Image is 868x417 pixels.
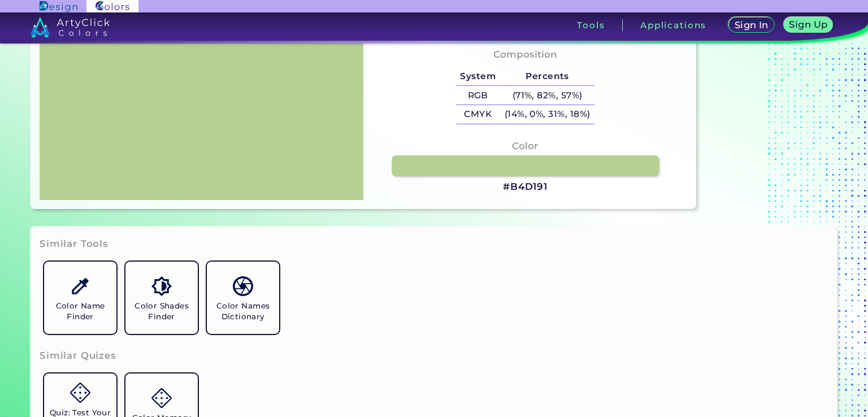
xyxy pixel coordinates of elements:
[40,237,108,251] h3: Similar Tools
[211,301,275,322] h5: Color Names Dictionary
[512,138,538,154] h4: Color
[151,388,171,408] img: icon_game.svg
[731,18,772,32] a: Sign In
[130,301,193,322] h5: Color Shades Finder
[456,105,500,124] h5: CMYK
[151,276,171,296] img: icon_color_shades.svg
[500,86,594,105] h5: (71%, 82%, 57%)
[121,257,202,338] a: Color Shades Finder
[31,17,110,37] img: logo_artyclick_colors_white.svg
[40,1,77,12] img: ArtyClick Design logo
[577,21,605,29] h3: Tools
[503,180,548,194] h3: #B4D191
[456,86,500,105] h5: RGB
[49,301,112,322] h5: Color Name Finder
[736,21,767,29] h5: Sign In
[500,105,594,124] h5: (14%, 0%, 31%, 18%)
[791,20,826,29] h5: Sign Up
[40,349,116,363] h3: Similar Quizes
[640,21,706,29] h3: Applications
[493,46,557,63] h4: Composition
[233,276,253,296] img: icon_color_names_dictionary.svg
[40,257,121,338] a: Color Name Finder
[456,67,500,86] h5: System
[500,67,594,86] h5: Percents
[70,276,90,296] img: icon_color_name_finder.svg
[70,383,90,402] img: icon_game.svg
[202,257,284,338] a: Color Names Dictionary
[786,18,831,32] a: Sign Up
